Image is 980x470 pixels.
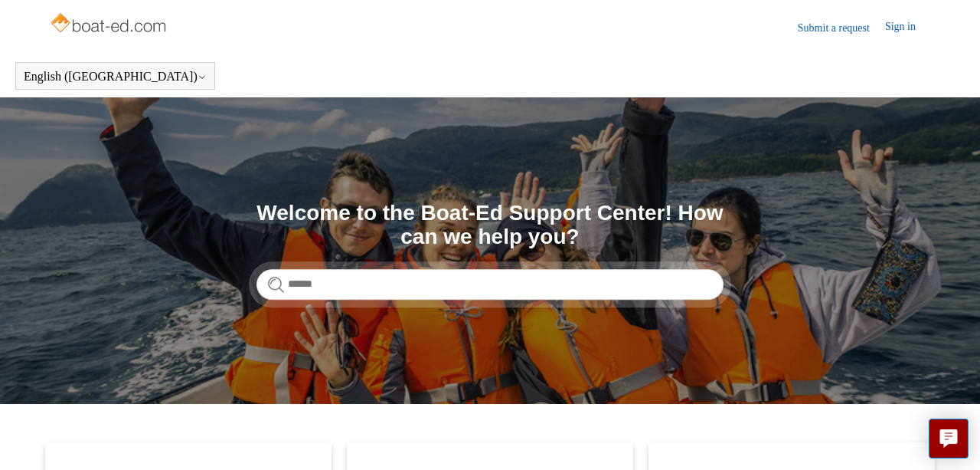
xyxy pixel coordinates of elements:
img: Boat-Ed Help Center home page [49,9,171,40]
input: Search [256,269,724,300]
a: Sign in [885,18,931,37]
button: Live chat [929,419,969,458]
h1: Welcome to the Boat-Ed Support Center! How can we help you? [256,202,724,249]
button: English ([GEOGRAPHIC_DATA]) [24,70,207,84]
a: Submit a request [798,20,885,36]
